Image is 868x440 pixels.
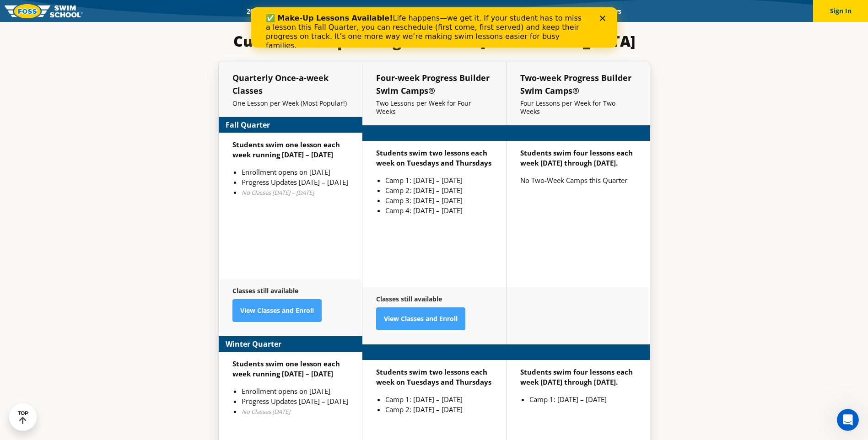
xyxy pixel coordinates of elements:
h3: Current and upcoming classes in [GEOGRAPHIC_DATA] [218,32,650,50]
li: Camp 4: [DATE] – [DATE] [385,205,492,215]
p: Four Lessons per Week for Two Weeks [520,99,636,116]
strong: Students swim two lessons each week on Tuesdays and Thursdays [376,148,491,167]
b: ✅ Make-Up Lessons Available! [15,6,141,15]
div: Close [349,8,358,14]
strong: Students swim four lessons each week [DATE] through [DATE]. [520,148,633,167]
li: Camp 1: [DATE] – [DATE] [529,394,636,404]
strong: Fall Quarter [226,119,270,130]
li: Enrollment opens on [DATE] [242,386,348,396]
strong: Students swim two lessons each week on Tuesdays and Thursdays [376,367,491,386]
a: About FOSS [415,7,466,16]
iframe: Intercom live chat banner [251,7,617,48]
strong: Classes still available [376,295,442,303]
strong: Students swim four lessons each week [DATE] through [DATE]. [520,367,633,386]
p: Two Lessons per Week for Four Weeks [376,99,492,116]
a: 2025 Calendar [239,7,296,16]
a: View Classes and Enroll [376,307,465,330]
a: Swim Path® Program [334,7,415,16]
iframe: Intercom live chat [837,409,859,431]
li: Progress Updates [DATE] – [DATE] [242,177,348,187]
li: Camp 1: [DATE] – [DATE] [385,175,492,185]
p: No Two-Week Camps this Quarter [520,175,636,185]
li: Camp 3: [DATE] – [DATE] [385,195,492,205]
em: No Classes [DATE] – [DATE] [242,188,314,197]
a: Careers [591,7,629,16]
a: Schools [296,7,334,16]
a: Swim Like [PERSON_NAME] [466,7,563,16]
strong: Winter Quarter [226,338,281,349]
h5: Quarterly Once-a-week Classes [232,71,348,97]
h5: Four-week Progress Builder Swim Camps® [376,71,492,97]
li: Camp 2: [DATE] – [DATE] [385,185,492,195]
li: Camp 2: [DATE] – [DATE] [385,404,492,414]
div: TOP [18,410,28,424]
em: No Classes [DATE] [242,408,290,416]
a: Blog [562,7,591,16]
p: One Lesson per Week (Most Popular!) [232,99,348,107]
strong: Students swim one lesson each week running [DATE] – [DATE] [232,359,340,378]
li: Camp 1: [DATE] – [DATE] [385,394,492,404]
img: FOSS Swim School Logo [5,4,83,18]
div: Life happens—we get it. If your student has to miss a lesson this Fall Quarter, you can reschedul... [15,6,337,43]
a: View Classes and Enroll [232,299,322,322]
li: Enrollment opens on [DATE] [242,167,348,177]
strong: Students swim one lesson each week running [DATE] – [DATE] [232,140,340,159]
strong: Classes still available [232,286,298,295]
li: Progress Updates [DATE] – [DATE] [242,396,348,406]
h5: Two-week Progress Builder Swim Camps® [520,71,636,97]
